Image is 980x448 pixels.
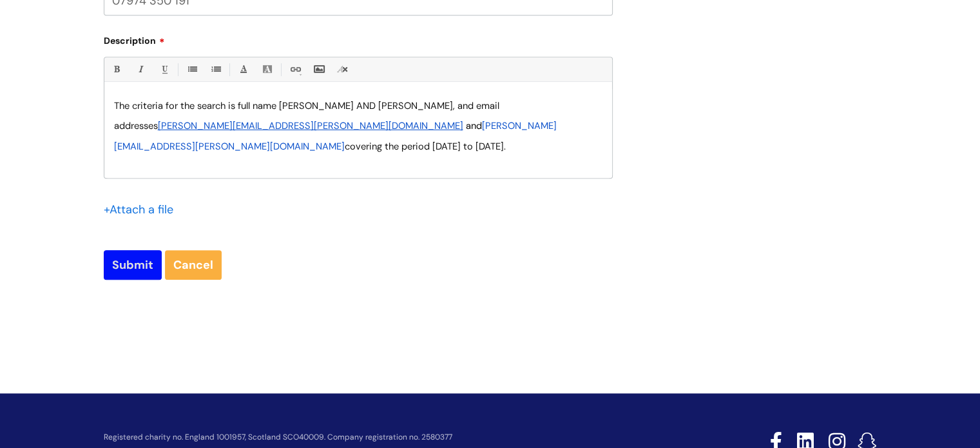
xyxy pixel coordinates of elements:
label: Description [104,31,613,46]
span: covering the period [DATE] to [DATE]. [345,140,506,153]
a: Cancel [165,250,222,280]
a: • Unordered List (Ctrl-Shift-7) [184,61,200,77]
a: Underline(Ctrl-U) [156,61,172,77]
span: and [466,119,482,132]
span: The criteria for the search is full name [PERSON_NAME] AND [PERSON_NAME], and email addresses [114,99,502,133]
p: Registered charity no. England 1001957, Scotland SCO40009. Company registration no. 2580377 [104,433,678,442]
a: [PERSON_NAME][EMAIL_ADDRESS][PERSON_NAME][DOMAIN_NAME] [158,121,463,131]
input: Submit [104,250,162,280]
div: Attach a file [104,199,181,220]
span: [PERSON_NAME][EMAIL_ADDRESS][PERSON_NAME][DOMAIN_NAME] [158,119,463,132]
a: Insert Image... [311,61,327,77]
a: Font Color [235,61,251,77]
a: Back Color [259,61,275,77]
a: Remove formatting (Ctrl-\) [334,61,351,77]
a: Bold (Ctrl-B) [108,61,124,77]
span: + [104,202,110,217]
a: Link [287,61,303,77]
a: Italic (Ctrl-I) [132,61,148,77]
a: 1. Ordered List (Ctrl-Shift-8) [207,61,224,77]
